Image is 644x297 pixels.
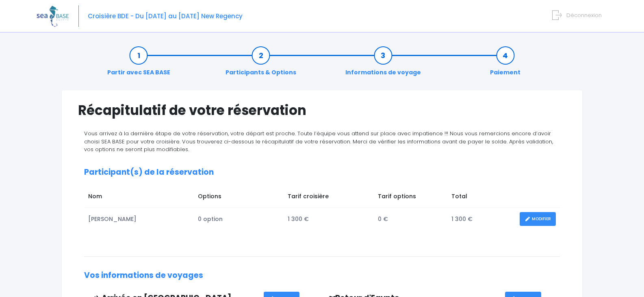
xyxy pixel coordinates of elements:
[447,208,516,230] td: 1 300 €
[84,168,560,177] h2: Participant(s) de la réservation
[88,12,243,20] span: Croisière BDE - Du [DATE] au [DATE] New Regency
[84,188,194,208] td: Nom
[284,208,374,230] td: 1 300 €
[103,51,174,77] a: Partir avec SEA BASE
[374,208,447,230] td: 0 €
[447,188,516,208] td: Total
[198,215,223,223] span: 0 option
[486,51,525,77] a: Paiement
[84,208,194,230] td: [PERSON_NAME]
[374,188,447,208] td: Tarif options
[221,51,300,77] a: Participants & Options
[341,51,425,77] a: Informations de voyage
[78,102,566,118] h1: Récapitulatif de votre réservation
[194,188,284,208] td: Options
[84,271,560,280] h2: Vos informations de voyages
[566,11,602,19] span: Déconnexion
[84,130,553,153] span: Vous arrivez à la dernière étape de votre réservation, votre départ est proche. Toute l’équipe vo...
[284,188,374,208] td: Tarif croisière
[520,212,556,226] a: MODIFIER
